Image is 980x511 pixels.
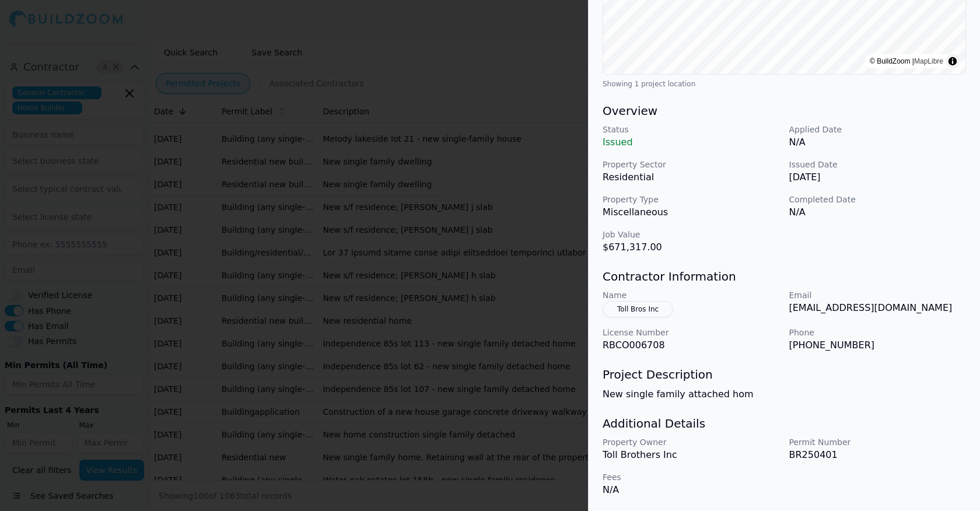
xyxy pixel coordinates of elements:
[789,205,967,219] p: N/A
[603,268,966,285] h3: Contractor Information
[946,54,960,68] summary: Toggle attribution
[603,103,966,119] h3: Overview
[603,135,780,149] p: Issued
[603,366,966,383] h3: Project Description
[603,79,966,89] div: Showing 1 project location
[603,338,780,352] p: RBCO006708
[789,159,967,170] p: Issued Date
[603,240,780,254] p: $671,317.00
[603,436,780,448] p: Property Owner
[789,327,967,338] p: Phone
[603,448,780,462] p: Toll Brothers Inc
[603,483,780,497] p: N/A
[603,471,780,483] p: Fees
[789,124,967,135] p: Applied Date
[603,387,966,401] p: New single family attached hom
[603,289,780,301] p: Name
[603,170,780,184] p: Residential
[603,415,966,432] h3: Additional Details
[789,448,967,462] p: BR250401
[603,205,780,219] p: Miscellaneous
[603,194,780,205] p: Property Type
[789,289,967,301] p: Email
[789,170,967,184] p: [DATE]
[789,135,967,149] p: N/A
[603,327,780,338] p: License Number
[603,159,780,170] p: Property Sector
[603,124,780,135] p: Status
[789,436,967,448] p: Permit Number
[914,57,943,65] a: MapLibre
[603,301,673,317] button: Toll Bros Inc
[789,338,967,352] p: [PHONE_NUMBER]
[870,55,943,67] div: © BuildZoom |
[789,301,967,315] p: [EMAIL_ADDRESS][DOMAIN_NAME]
[789,194,967,205] p: Completed Date
[603,229,780,240] p: Job Value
